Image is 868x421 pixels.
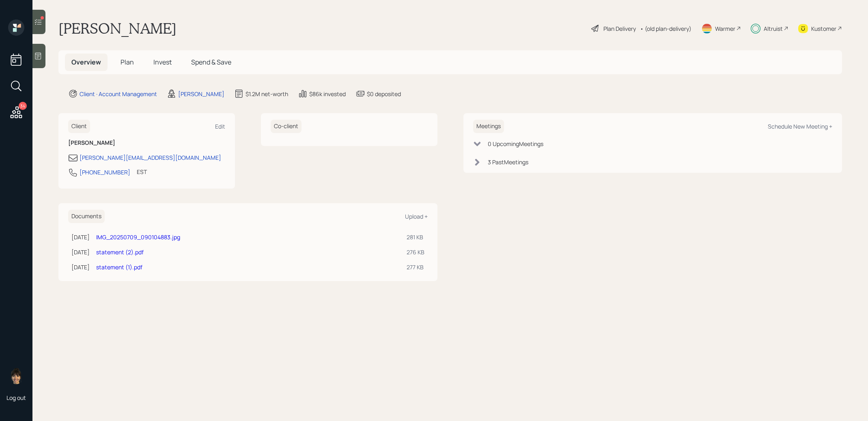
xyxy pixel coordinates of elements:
[488,158,528,166] div: 3 Past Meeting s
[96,248,144,256] a: statement (2).pdf
[367,90,401,98] div: $0 deposited
[178,90,224,98] div: [PERSON_NAME]
[96,233,180,241] a: IMG_20250709_090104883.jpg
[309,90,346,98] div: $86k invested
[71,263,90,271] div: [DATE]
[246,90,288,98] div: $1.2M net-worth
[215,122,225,130] div: Edit
[153,58,172,67] span: Invest
[640,24,691,33] div: • (old plan-delivery)
[68,210,105,223] h6: Documents
[80,153,221,162] div: [PERSON_NAME][EMAIL_ADDRESS][DOMAIN_NAME]
[96,263,142,271] a: statement (1).pdf
[6,394,26,402] div: Log out
[473,120,504,133] h6: Meetings
[191,58,231,67] span: Spend & Save
[407,263,424,271] div: 277 KB
[137,168,147,176] div: EST
[71,233,90,241] div: [DATE]
[68,140,225,146] h6: [PERSON_NAME]
[121,58,134,67] span: Plan
[715,24,735,33] div: Warmer
[71,248,90,256] div: [DATE]
[488,140,543,148] div: 0 Upcoming Meeting s
[58,19,177,37] h1: [PERSON_NAME]
[407,248,424,256] div: 276 KB
[405,213,428,220] div: Upload +
[8,368,24,384] img: treva-nostdahl-headshot.png
[19,102,27,110] div: 34
[71,58,101,67] span: Overview
[80,168,130,176] div: [PHONE_NUMBER]
[768,122,832,130] div: Schedule New Meeting +
[764,24,783,33] div: Altruist
[407,233,424,241] div: 281 KB
[271,120,302,133] h6: Co-client
[80,90,157,98] div: Client · Account Management
[603,24,636,33] div: Plan Delivery
[68,120,90,133] h6: Client
[811,24,836,33] div: Kustomer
